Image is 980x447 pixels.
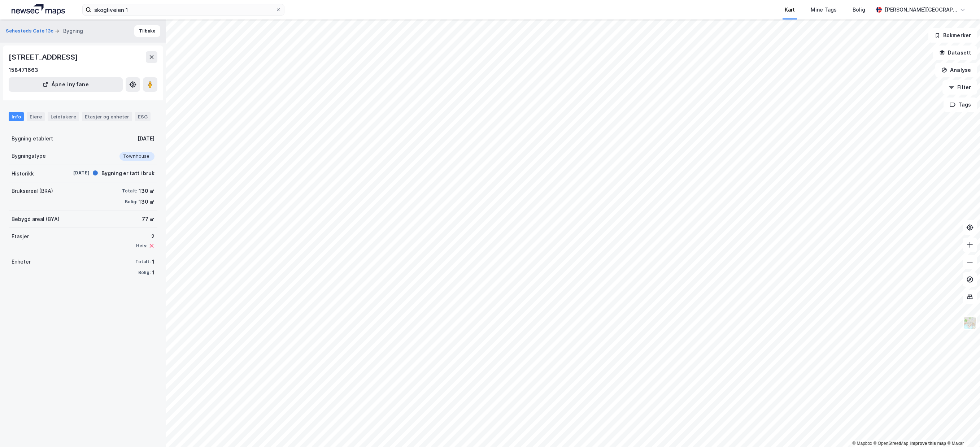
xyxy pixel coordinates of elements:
button: Bokmerker [928,28,977,43]
div: Bolig: [125,199,137,205]
button: Tilbake [134,25,160,37]
div: 77 ㎡ [142,215,154,223]
div: ESG [135,112,151,121]
div: 2 [136,232,154,241]
div: Eiere [27,112,45,121]
div: Info [9,112,24,121]
button: Åpne i ny fane [9,77,123,92]
div: 158471663 [9,66,38,74]
a: OpenStreetMap [874,441,909,446]
button: Datasett [933,45,977,60]
div: Kontrollprogram for chat [944,412,980,447]
div: Mine Tags [811,5,837,14]
div: Etasjer og enheter [85,113,129,120]
div: Bygning er tatt i bruk [101,169,154,178]
div: Bebygd areal (BYA) [12,215,60,223]
div: Historikk [12,169,34,178]
div: 1 [152,257,154,266]
div: [DATE] [61,170,90,176]
div: Bolig [853,5,865,14]
img: Z [963,316,977,330]
div: Heis: [136,243,147,249]
div: [STREET_ADDRESS] [9,51,79,63]
a: Mapbox [852,441,872,446]
div: Bygning etablert [12,134,53,143]
div: Bolig: [138,270,151,275]
iframe: Chat Widget [944,412,980,447]
div: 1 [152,268,154,277]
div: 130 ㎡ [139,187,154,195]
button: Analyse [935,63,977,77]
div: [DATE] [138,134,154,143]
div: Bygning [63,27,83,35]
input: Søk på adresse, matrikkel, gårdeiere, leietakere eller personer [91,4,275,15]
div: Etasjer [12,232,29,241]
div: Bygningstype [12,152,46,160]
div: Kart [785,5,795,14]
img: logo.a4113a55bc3d86da70a041830d287a7e.svg [12,4,65,15]
a: Improve this map [910,441,946,446]
div: Enheter [12,257,31,266]
div: 130 ㎡ [139,198,154,206]
button: Sehesteds Gate 13c [6,27,55,35]
div: [PERSON_NAME][GEOGRAPHIC_DATA] [885,5,957,14]
div: Totalt: [122,188,137,194]
button: Tags [944,97,977,112]
button: Filter [942,80,977,95]
div: Leietakere [48,112,79,121]
div: Bruksareal (BRA) [12,187,53,195]
div: Totalt: [135,259,151,265]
